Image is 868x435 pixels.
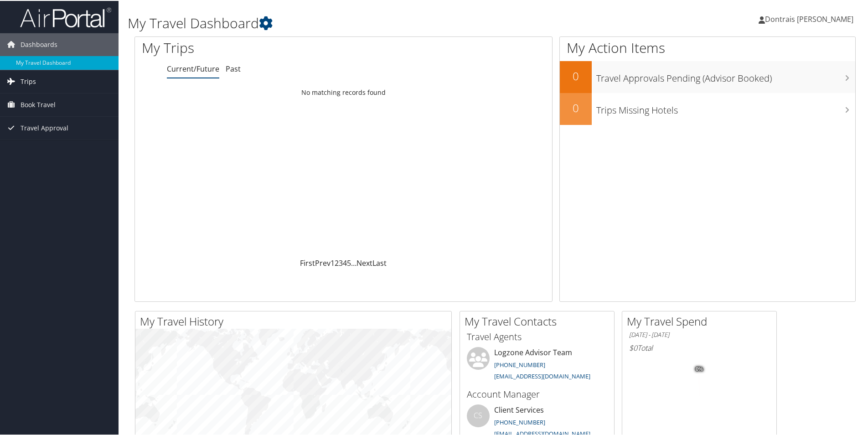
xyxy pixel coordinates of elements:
[21,32,57,55] span: Dashboards
[629,330,770,338] h6: [DATE] - [DATE]
[356,257,372,267] a: Next
[494,360,545,368] a: [PHONE_NUMBER]
[627,313,776,328] h2: My Travel Spend
[21,93,56,115] span: Book Travel
[765,13,853,23] span: Dontrais [PERSON_NAME]
[494,417,545,425] a: [PHONE_NUMBER]
[315,257,331,267] a: Prev
[142,37,372,57] h1: My Trips
[347,257,351,267] a: 5
[335,257,339,267] a: 2
[560,37,855,57] h1: My Action Items
[226,63,241,73] a: Past
[759,5,863,32] a: Dontrais [PERSON_NAME]
[467,330,607,342] h3: Travel Agents
[20,6,111,27] img: airportal-logo.png
[560,99,592,115] h2: 0
[331,257,335,267] a: 1
[21,116,68,139] span: Travel Approval
[135,83,552,100] td: No matching records found
[596,67,855,84] h3: Travel Approvals Pending (Advisor Booked)
[462,346,612,383] li: Logzone Advisor Team
[339,257,343,267] a: 3
[343,257,347,267] a: 4
[167,63,219,73] a: Current/Future
[629,342,637,352] span: $0
[560,60,855,92] a: 0Travel Approvals Pending (Advisor Booked)
[596,98,855,116] h3: Trips Missing Hotels
[494,371,590,379] a: [EMAIL_ADDRESS][DOMAIN_NAME]
[696,366,703,371] tspan: 0%
[560,67,592,83] h2: 0
[140,313,451,328] h2: My Travel History
[128,13,618,32] h1: My Travel Dashboard
[372,257,387,267] a: Last
[300,257,315,267] a: First
[465,313,614,328] h2: My Travel Contacts
[467,387,607,400] h3: Account Manager
[629,342,770,352] h6: Total
[351,257,356,267] span: …
[467,404,490,426] div: CS
[560,92,855,124] a: 0Trips Missing Hotels
[21,69,36,92] span: Trips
